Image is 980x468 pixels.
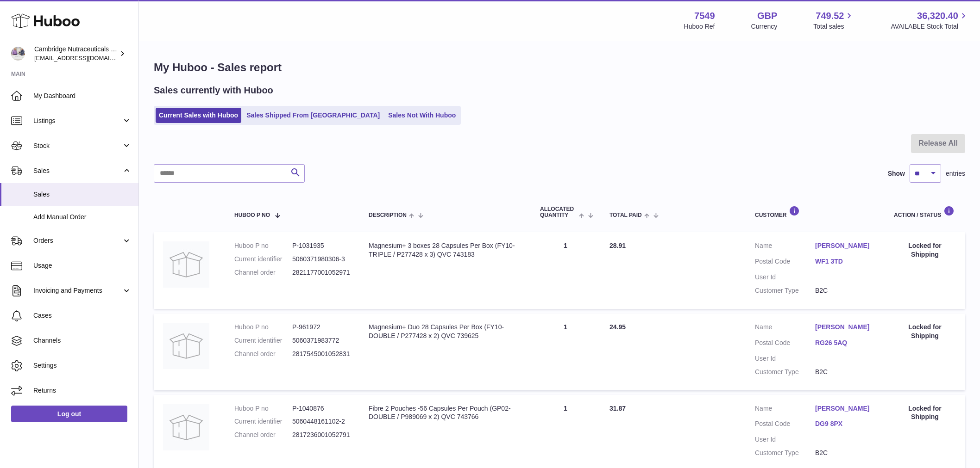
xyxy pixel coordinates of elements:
div: Fibre 2 Pouches -56 Capsules Per Pouch (GP02-DOUBLE / P989069 x 2) QVC 743766 [369,404,521,422]
div: Locked for Shipping [894,323,956,340]
div: Cambridge Nutraceuticals Ltd [34,45,118,62]
dt: Postal Code [755,257,815,268]
img: qvc@camnutra.com [11,47,25,61]
span: 28.91 [609,242,626,249]
dt: Customer Type [755,368,815,376]
dt: User Id [755,273,815,282]
img: no-photo.jpg [163,323,209,369]
dd: 5060371980306-3 [292,255,350,264]
a: RG26 5AQ [815,339,875,347]
dd: 2821177001052971 [292,268,350,277]
strong: 7549 [694,10,715,22]
dt: Name [755,404,815,415]
dt: User Id [755,354,815,363]
span: [EMAIL_ADDRESS][DOMAIN_NAME] [34,54,136,62]
h1: My Huboo - Sales report [154,60,965,75]
dt: Customer Type [755,449,815,457]
span: Description [369,212,407,218]
img: no-photo.jpg [163,404,209,450]
dt: Current identifier [234,336,292,345]
span: Total paid [609,212,642,218]
dt: Huboo P no [234,404,292,413]
dd: P-961972 [292,323,350,332]
a: DG9 8PX [815,419,875,428]
dt: Huboo P no [234,323,292,332]
span: 36,320.40 [917,10,958,22]
span: 24.95 [609,323,626,331]
div: Magnesium+ Duo 28 Capsules Per Box (FY10-DOUBLE / P277428 x 2) QVC 739625 [369,323,521,340]
td: 1 [531,314,600,390]
span: ALLOCATED Quantity [540,206,577,218]
span: Sales [33,166,122,175]
span: Listings [33,117,122,125]
span: Stock [33,142,122,150]
span: Total sales [813,22,854,31]
dd: B2C [815,368,875,376]
span: Channels [33,336,132,345]
a: Current Sales with Huboo [156,108,241,123]
dt: Huboo P no [234,241,292,250]
dt: Postal Code [755,419,815,431]
a: [PERSON_NAME] [815,323,875,332]
div: Huboo Ref [684,22,715,31]
span: 749.52 [816,10,844,22]
a: Sales Shipped From [GEOGRAPHIC_DATA] [243,108,383,123]
span: AVAILABLE Stock Total [891,22,969,31]
dd: 2817545001052831 [292,350,350,358]
span: Invoicing and Payments [33,286,122,295]
div: Action / Status [894,206,956,218]
dt: User Id [755,435,815,444]
dd: 5060371983772 [292,336,350,345]
dd: 5060448161102-2 [292,417,350,426]
dt: Current identifier [234,255,292,264]
span: Cases [33,311,132,320]
span: Huboo P no [234,212,270,218]
a: 749.52 Total sales [813,10,854,31]
div: Locked for Shipping [894,404,956,422]
label: Show [888,169,905,178]
span: Returns [33,386,132,395]
span: Sales [33,190,132,199]
dt: Current identifier [234,417,292,426]
strong: GBP [757,10,777,22]
a: WF1 3TD [815,257,875,266]
dt: Postal Code [755,339,815,350]
span: My Dashboard [33,92,132,100]
dt: Name [755,241,815,252]
a: Sales Not With Huboo [385,108,459,123]
td: 1 [531,232,600,309]
dt: Channel order [234,350,292,358]
dt: Channel order [234,268,292,277]
dd: P-1031935 [292,241,350,250]
dt: Name [755,323,815,334]
div: Customer [755,206,875,218]
span: entries [946,169,965,178]
a: 36,320.40 AVAILABLE Stock Total [891,10,969,31]
dd: 2817236001052791 [292,431,350,439]
dd: B2C [815,449,875,457]
dd: B2C [815,286,875,295]
a: [PERSON_NAME] [815,404,875,413]
dd: P-1040876 [292,404,350,413]
div: Currency [751,22,778,31]
div: Magnesium+ 3 boxes 28 Capsules Per Box (FY10-TRIPLE / P277428 x 3) QVC 743183 [369,241,521,259]
span: Settings [33,361,132,370]
dt: Customer Type [755,286,815,295]
span: Add Manual Order [33,213,132,222]
dt: Channel order [234,431,292,439]
a: [PERSON_NAME] [815,241,875,250]
h2: Sales currently with Huboo [154,84,273,97]
a: Log out [11,406,127,422]
span: 31.87 [609,405,626,412]
div: Locked for Shipping [894,241,956,259]
span: Orders [33,236,122,245]
span: Usage [33,261,132,270]
img: no-photo.jpg [163,241,209,288]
